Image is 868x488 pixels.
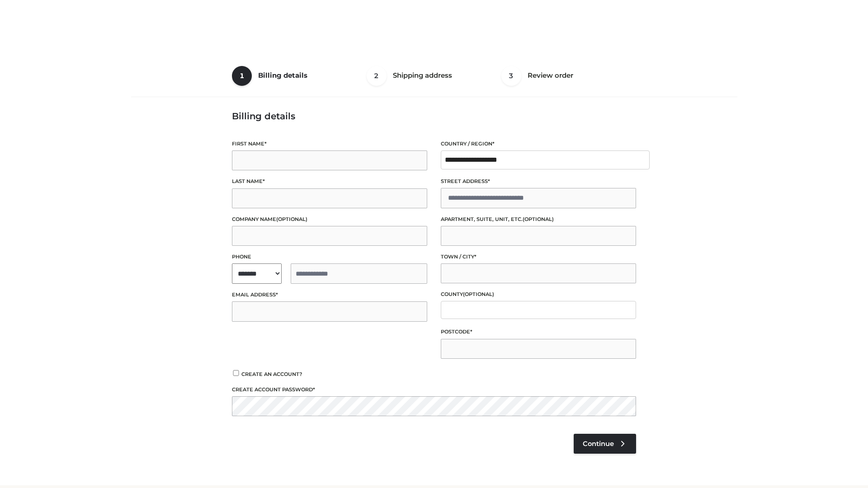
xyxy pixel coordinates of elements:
label: Email address [232,291,427,299]
span: 2 [367,66,387,86]
span: Billing details [258,71,307,80]
label: Country / Region [441,140,636,148]
h3: Billing details [232,111,636,122]
span: 3 [501,66,521,86]
span: Create an account? [241,371,302,377]
a: Continue [574,434,636,454]
label: First name [232,140,427,148]
span: Review order [528,71,573,80]
label: Postcode [441,328,636,336]
span: Continue [583,440,614,448]
label: Company name [232,215,427,224]
label: Town / City [441,253,636,261]
span: (optional) [463,291,494,297]
label: Apartment, suite, unit, etc. [441,215,636,224]
span: Shipping address [393,71,452,80]
span: 1 [232,66,252,86]
span: (optional) [523,216,554,222]
span: (optional) [276,216,307,222]
input: Create an account? [232,370,240,376]
label: Last name [232,177,427,186]
label: Street address [441,177,636,186]
label: Create account password [232,385,636,394]
label: County [441,290,636,299]
label: Phone [232,253,427,261]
